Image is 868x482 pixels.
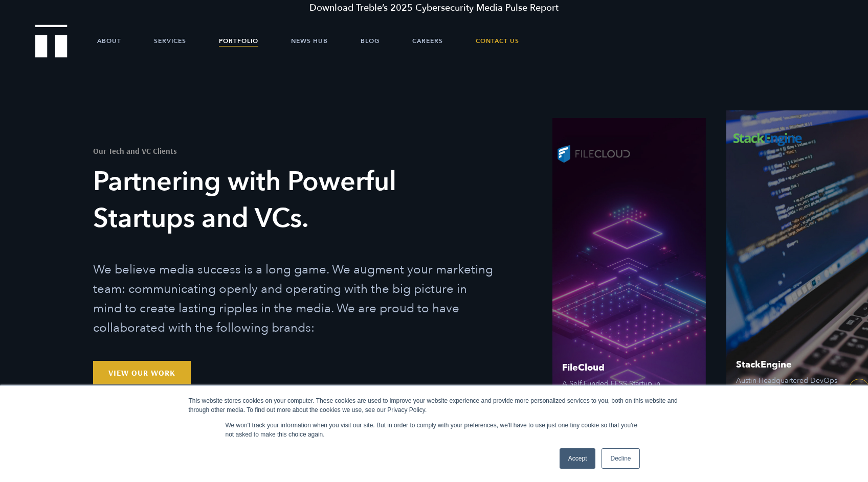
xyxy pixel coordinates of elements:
span: FileCloud [562,363,664,373]
img: FileCloud logo [552,133,634,174]
a: Services [154,26,186,56]
p: We believe media success is a long game. We augment your marketing team: communicating openly and... [93,260,496,338]
a: View Our Work [93,361,191,384]
span: StackEngine [736,360,838,370]
a: Contact Us [476,26,519,56]
img: Treble logo [35,25,68,57]
a: FileCloud [552,118,705,425]
a: Decline [602,448,639,469]
h3: Partnering with Powerful Startups and VCs. [93,164,496,237]
p: We won't track your information when you visit our site. But in order to comply with your prefere... [226,421,643,439]
h1: Our Tech and VC Clients [93,147,496,155]
a: News Hub [291,26,328,56]
a: Accept [560,448,596,469]
img: StackEngine logo [726,118,808,159]
a: Careers [412,26,443,56]
a: Treble Homepage [36,26,66,57]
a: Portfolio [219,26,258,56]
a: Blog [361,26,380,56]
a: About [97,26,121,56]
span: A Self-Funded EFSS Startup in [GEOGRAPHIC_DATA], [US_STATE] [562,378,664,415]
span: Austin-Headquartered DevOps Platform Startup [736,375,838,399]
div: This website stores cookies on your computer. These cookies are used to improve your website expe... [189,396,680,415]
